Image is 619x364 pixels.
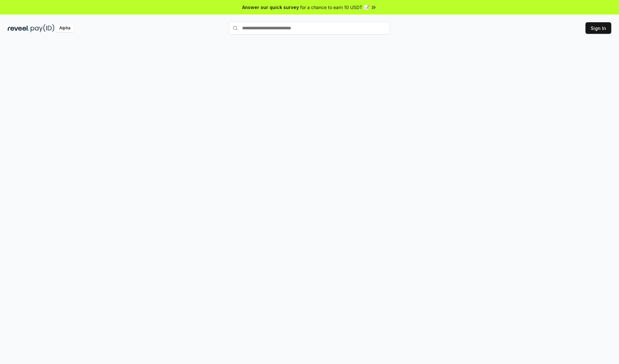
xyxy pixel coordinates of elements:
span: for a chance to earn 10 USDT 📝 [300,4,369,11]
div: Alpha [56,24,74,32]
img: reveel_dark [8,24,29,32]
span: Answer our quick survey [242,4,299,11]
button: Sign In [585,22,611,34]
img: pay_id [31,24,54,32]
